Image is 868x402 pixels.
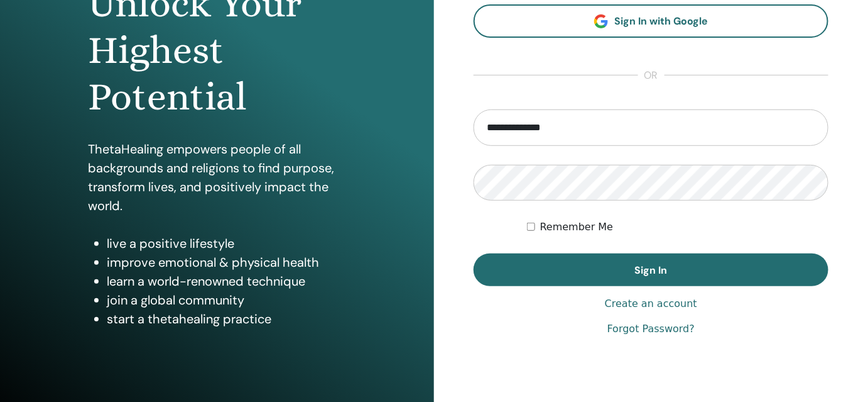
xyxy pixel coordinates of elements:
p: ThetaHealing empowers people of all backgrounds and religions to find purpose, transform lives, a... [88,140,346,215]
label: Remember Me [540,220,614,235]
span: Sign In with Google [614,14,708,28]
li: improve emotional & physical health [107,253,346,272]
button: Sign In [474,254,828,286]
li: learn a world-renowned technique [107,272,346,291]
li: live a positive lifestyle [107,234,346,253]
li: start a thetahealing practice [107,310,346,328]
a: Sign In with Google [474,4,828,38]
a: Forgot Password? [607,321,695,337]
span: or [638,68,665,83]
li: join a global community [107,291,346,310]
a: Create an account [605,296,697,311]
span: Sign In [635,264,668,277]
div: Keep me authenticated indefinitely or until I manually logout [527,220,828,235]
